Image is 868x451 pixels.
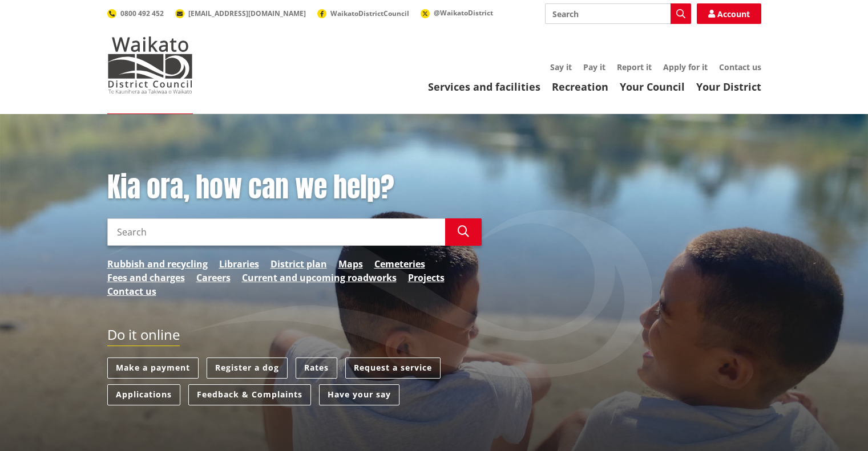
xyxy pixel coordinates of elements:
a: Libraries [219,257,259,271]
a: Feedback & Complaints [188,384,311,405]
a: Say it [550,62,572,72]
span: 0800 492 452 [120,9,164,18]
a: Have your say [319,384,399,405]
a: Your District [696,80,761,94]
a: Register a dog [207,357,288,379]
a: Projects [408,271,445,285]
span: @WaikatoDistrict [434,8,493,18]
a: District plan [271,257,327,271]
a: Make a payment [107,357,199,379]
a: Rubbish and recycling [107,257,208,271]
a: Apply for it [663,62,708,72]
a: Cemeteries [374,257,425,271]
a: Contact us [719,62,761,72]
a: @WaikatoDistrict [421,8,493,18]
a: Report it [617,62,652,72]
a: Contact us [107,285,156,298]
h1: Kia ora, how can we help? [107,171,482,204]
a: Applications [107,384,180,405]
a: WaikatoDistrictCouncil [317,9,409,18]
span: WaikatoDistrictCouncil [330,9,409,18]
a: Your Council [620,80,685,94]
a: Request a service [345,357,441,379]
a: 0800 492 452 [107,9,164,18]
img: Waikato District Council - Te Kaunihera aa Takiwaa o Waikato [107,36,193,94]
a: Fees and charges [107,271,185,285]
input: Search input [545,3,691,24]
a: Current and upcoming roadworks [242,271,397,285]
a: Services and facilities [428,80,540,94]
a: [EMAIL_ADDRESS][DOMAIN_NAME] [175,9,306,18]
a: Pay it [583,62,605,72]
input: Search input [107,218,445,246]
span: [EMAIL_ADDRESS][DOMAIN_NAME] [188,9,306,18]
a: Rates [296,357,337,379]
a: Careers [196,271,231,285]
a: Account [697,3,761,24]
a: Maps [338,257,363,271]
a: Recreation [552,80,608,94]
h2: Do it online [107,327,180,347]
